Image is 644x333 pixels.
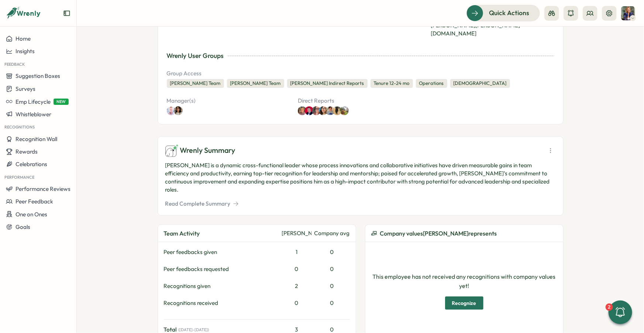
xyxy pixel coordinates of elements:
[16,223,30,230] span: Goals
[298,97,423,105] p: Direct Reports
[16,98,51,105] span: Emp Lifecycle
[371,272,557,291] p: This employee has not received any recognitions with company values yet!
[380,229,497,238] span: Company values [PERSON_NAME] represents
[164,248,279,256] div: Peer feedbacks given
[282,229,311,237] div: [PERSON_NAME]
[326,106,335,115] img: Samantha Broomfield
[180,145,235,156] span: Wrenly Summary
[314,248,350,256] div: 0
[176,106,185,115] a: Maria Khoury
[16,185,70,192] span: Performance Reviews
[16,135,57,143] span: Recognition Wall
[16,72,60,79] span: Suggestion Boxes
[16,111,51,118] span: Whistleblower
[167,69,554,78] p: Group Access
[167,51,224,61] div: Wrenly User Groups
[371,79,413,88] div: Tenure 12-24 mo
[16,35,31,42] span: Home
[298,106,307,115] img: Molly Hayward
[16,198,53,205] span: Peer Feedback
[450,79,510,88] div: [DEMOGRAPHIC_DATA]
[340,106,349,115] img: Amber Stroyan
[16,211,47,218] span: One on Ones
[164,229,279,238] div: Team Activity
[282,282,311,290] div: 2
[16,85,35,92] span: Surveys
[179,327,209,332] span: ( [DATE] - [DATE] )
[287,79,368,88] div: [PERSON_NAME] Indirect Reports
[324,106,333,115] a: Angel Yebra
[314,265,350,273] div: 0
[165,200,239,208] button: Read Complete Summary
[609,301,632,324] button: 2
[314,282,350,290] div: 0
[16,48,35,55] span: Insights
[167,79,224,88] div: [PERSON_NAME] Team
[351,106,360,115] a: Amber Stroyan
[282,299,311,307] div: 0
[333,106,342,115] img: Jay Murphy
[164,282,279,290] div: Recognitions given
[16,161,47,168] span: Celebrations
[621,6,635,20] img: Hanna Smith
[466,5,540,21] button: Quick Actions
[16,148,38,155] span: Rewards
[314,229,350,237] div: Company avg
[307,106,316,115] a: Steven
[174,106,183,115] img: Maria Khoury
[314,299,350,307] div: 0
[164,299,279,307] div: Recognitions received
[164,265,279,273] div: Peer feedbacks requested
[312,106,321,115] img: Kate Blackburn
[282,265,311,273] div: 0
[416,79,447,88] div: Operations
[165,161,556,194] p: [PERSON_NAME] is a dynamic cross-functional leader whose process innovations and collaborative in...
[227,79,284,88] div: [PERSON_NAME] Team
[282,248,311,256] div: 1
[319,106,328,115] img: Angel Yebra
[305,106,314,115] img: Steven
[489,8,529,18] span: Quick Actions
[54,99,69,105] span: NEW
[63,10,70,17] button: Expand sidebar
[316,106,324,115] a: Kate Blackburn
[445,296,483,310] button: Recognize
[452,297,476,309] span: Recognize
[167,97,292,105] p: Manager(s)
[606,303,613,311] div: 2
[167,106,176,115] img: Martyn Fagg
